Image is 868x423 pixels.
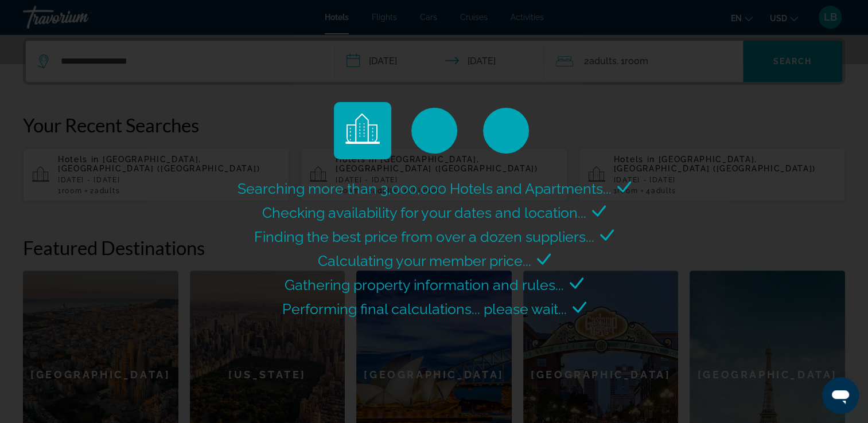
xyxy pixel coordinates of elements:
[285,276,564,293] span: Gathering property information and rules...
[282,300,567,318] span: Performing final calculations... please wait...
[822,377,859,414] iframe: Bouton de lancement de la fenêtre de messagerie
[238,180,612,197] span: Searching more than 3,000,000 Hotels and Apartments...
[318,252,531,269] span: Calculating your member price...
[262,204,586,221] span: Checking availability for your dates and location...
[254,228,594,245] span: Finding the best price from over a dozen suppliers...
